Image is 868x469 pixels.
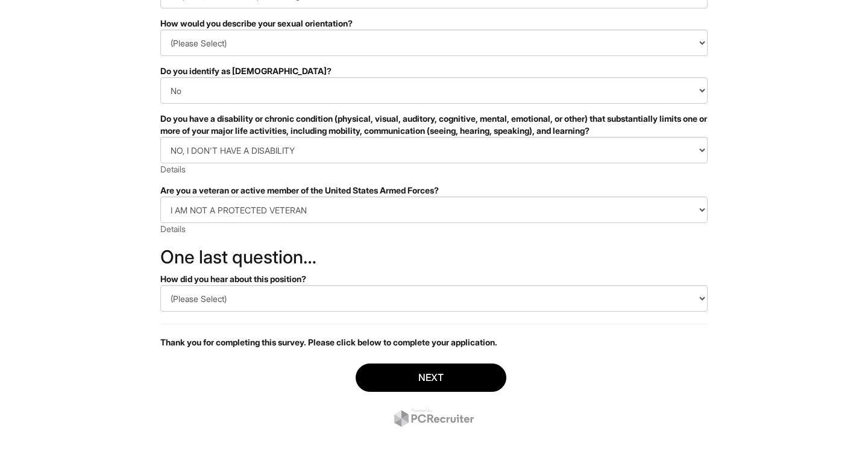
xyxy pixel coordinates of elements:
div: How did you hear about this position? [160,273,708,285]
a: Details [160,164,186,174]
a: Details [160,224,186,234]
button: Next [356,364,506,392]
select: Are you a veteran or active member of the United States Armed Forces? [160,197,708,223]
div: Are you a veteran or active member of the United States Armed Forces? [160,184,708,197]
div: Do you have a disability or chronic condition (physical, visual, auditory, cognitive, mental, emo... [160,113,708,137]
select: Do you identify as transgender? [160,77,708,104]
select: How would you describe your sexual orientation? [160,30,708,56]
h2: One last question… [160,247,708,267]
select: How did you hear about this position? [160,285,708,312]
select: Do you have a disability or chronic condition (physical, visual, auditory, cognitive, mental, emo... [160,137,708,163]
div: How would you describe your sexual orientation? [160,17,708,30]
div: Do you identify as [DEMOGRAPHIC_DATA]? [160,65,708,77]
p: Thank you for completing this survey. Please click below to complete your application. [160,336,708,348]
